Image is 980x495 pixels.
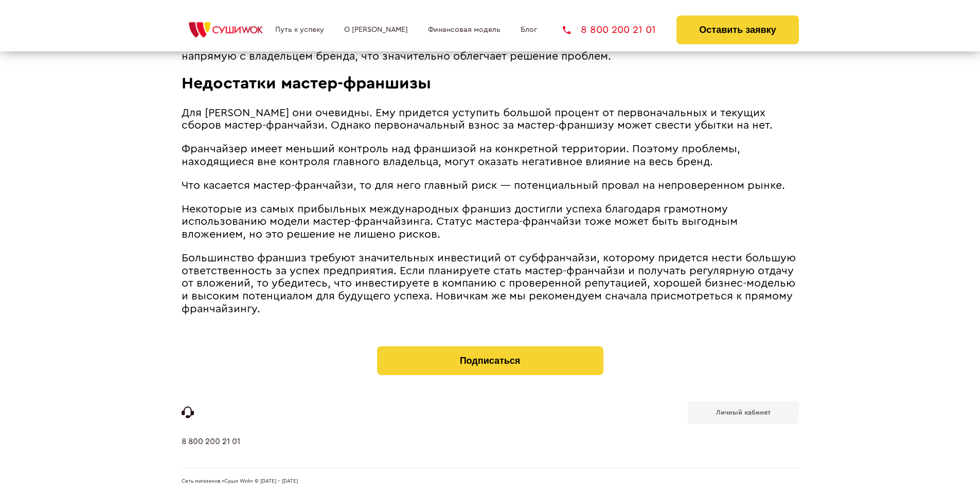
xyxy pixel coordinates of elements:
[688,401,799,424] a: Личный кабинет
[182,108,773,131] span: Для [PERSON_NAME] они очевидны. Ему придется уступить большой процент от первоначальных и текущих...
[275,26,324,34] a: Путь к успеху
[182,180,785,191] span: Что касается мастер-франчайзи, то для него главный риск ― потенциальный провал на непроверенном р...
[182,204,738,240] span: Некоторые из самых прибыльных международных франшиз достигли успеха благодаря грамотному использо...
[182,437,240,468] a: 8 800 200 21 01
[182,479,298,485] span: Сеть магазинов «Суши Wok» © [DATE] - [DATE]
[428,26,501,34] a: Финансовая модель
[182,253,796,314] span: Большинство франшиз требуют значительных инвестиций от субфранчайзи, которому придется нести боль...
[716,409,771,416] b: Личный кабинет
[581,25,656,35] span: 8 800 200 21 01
[344,26,408,34] a: О [PERSON_NAME]
[563,25,656,35] a: 8 800 200 21 01
[182,144,740,167] span: Франчайзер имеет меньший контроль над франшизой на конкретной территории. Поэтому проблемы, наход...
[377,346,603,375] button: Подписаться
[676,15,798,44] button: Оставить заявку
[521,26,537,34] a: Блог
[182,75,431,92] span: Недостатки мастер-франшизы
